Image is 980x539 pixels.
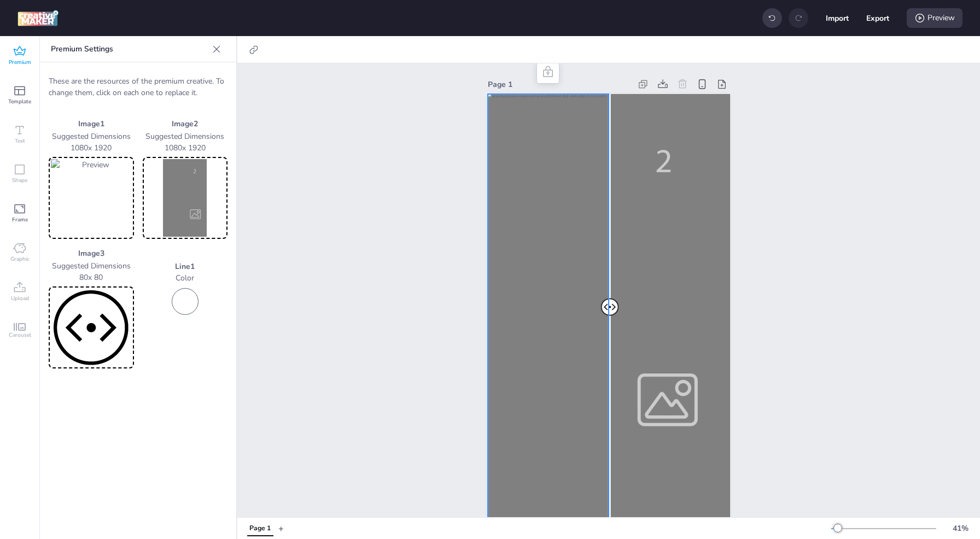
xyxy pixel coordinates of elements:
[49,118,134,130] p: Image 1
[11,294,29,303] span: Upload
[51,36,208,62] p: Premium Settings
[242,519,278,538] div: Tabs
[866,7,889,30] button: Export
[51,159,132,237] img: Preview
[51,289,132,366] img: Preview
[9,331,31,339] span: Carousel
[49,248,134,259] p: Image 3
[143,272,228,284] p: Color
[488,79,632,90] div: Page 1
[145,159,226,237] img: Preview
[143,118,228,130] p: Image 2
[249,524,271,534] div: Page 1
[907,8,962,28] div: Preview
[143,142,228,154] p: 1080 x 1920
[49,260,134,272] p: Suggested Dimensions
[278,519,284,538] button: +
[947,523,973,534] div: 41 %
[12,176,27,185] span: Shape
[49,75,227,98] p: These are the resources of the premium creative. To change them, click on each one to replace it.
[49,131,134,142] p: Suggested Dimensions
[826,7,849,30] button: Import
[143,261,228,272] p: Line 1
[17,10,59,26] img: logo Creative Maker
[49,142,134,154] p: 1080 x 1920
[143,131,228,142] p: Suggested Dimensions
[12,215,28,224] span: Frame
[15,137,25,145] span: Text
[10,255,30,263] span: Graphic
[9,58,31,67] span: Premium
[8,97,31,106] span: Template
[49,272,134,283] p: 80 x 80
